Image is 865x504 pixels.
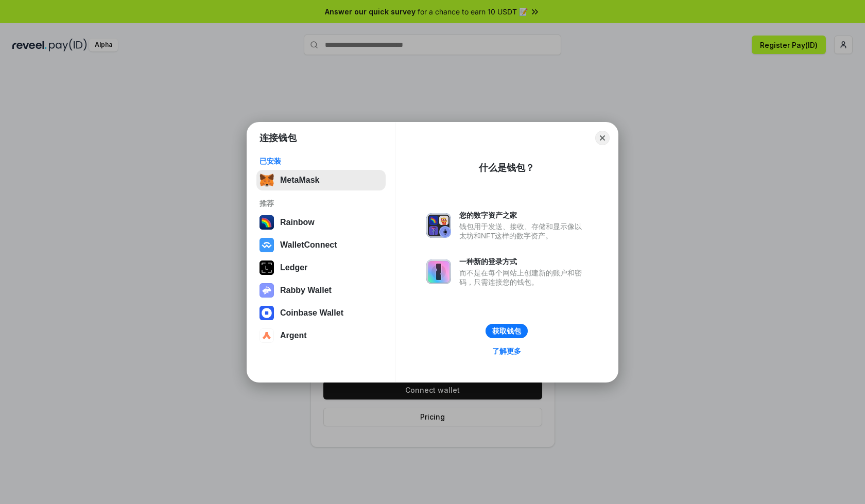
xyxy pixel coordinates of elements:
[280,286,332,295] div: Rabby Wallet
[256,235,386,255] button: WalletConnect
[280,308,343,318] div: Coinbase Wallet
[256,325,386,346] button: Argent
[280,240,337,250] div: WalletConnect
[479,162,534,174] div: 什么是钱包？
[259,215,274,230] img: svg+xml,%3Csvg%20width%3D%22120%22%20height%3D%22120%22%20viewBox%3D%220%200%20120%20120%22%20fil...
[595,131,610,145] button: Close
[259,283,274,298] img: svg+xml,%3Csvg%20xmlns%3D%22http%3A%2F%2Fwww.w3.org%2F2000%2Fsvg%22%20fill%3D%22none%22%20viewBox...
[280,176,319,185] div: MetaMask
[459,211,587,220] div: 您的数字资产之家
[280,218,315,227] div: Rainbow
[259,199,383,208] div: 推荐
[459,222,587,240] div: 钱包用于发送、接收、存储和显示像以太坊和NFT这样的数字资产。
[280,263,307,272] div: Ledger
[259,306,274,320] img: svg+xml,%3Csvg%20width%3D%2228%22%20height%3D%2228%22%20viewBox%3D%220%200%2028%2028%22%20fill%3D...
[256,170,386,190] button: MetaMask
[256,257,386,278] button: Ledger
[259,238,274,252] img: svg+xml,%3Csvg%20width%3D%2228%22%20height%3D%2228%22%20viewBox%3D%220%200%2028%2028%22%20fill%3D...
[486,324,528,338] button: 获取钱包
[280,331,307,340] div: Argent
[259,132,297,144] h1: 连接钱包
[256,280,386,301] button: Rabby Wallet
[486,344,527,358] a: 了解更多
[426,213,451,238] img: svg+xml,%3Csvg%20xmlns%3D%22http%3A%2F%2Fwww.w3.org%2F2000%2Fsvg%22%20fill%3D%22none%22%20viewBox...
[426,259,451,284] img: svg+xml,%3Csvg%20xmlns%3D%22http%3A%2F%2Fwww.w3.org%2F2000%2Fsvg%22%20fill%3D%22none%22%20viewBox...
[492,326,521,336] div: 获取钱包
[459,257,587,266] div: 一种新的登录方式
[259,328,274,343] img: svg+xml,%3Csvg%20width%3D%2228%22%20height%3D%2228%22%20viewBox%3D%220%200%2028%2028%22%20fill%3D...
[256,212,386,233] button: Rainbow
[259,260,274,275] img: svg+xml,%3Csvg%20xmlns%3D%22http%3A%2F%2Fwww.w3.org%2F2000%2Fsvg%22%20width%3D%2228%22%20height%3...
[459,268,587,287] div: 而不是在每个网站上创建新的账户和密码，只需连接您的钱包。
[256,303,386,323] button: Coinbase Wallet
[492,346,521,356] div: 了解更多
[259,173,274,187] img: svg+xml,%3Csvg%20fill%3D%22none%22%20height%3D%2233%22%20viewBox%3D%220%200%2035%2033%22%20width%...
[259,157,383,166] div: 已安装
